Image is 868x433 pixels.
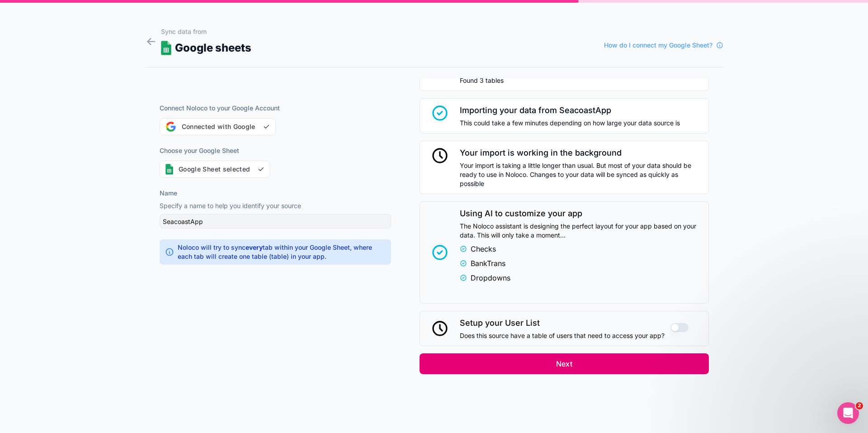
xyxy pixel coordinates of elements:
div: Help Bot says… [7,58,174,252]
img: Sign in With Google Logo [165,121,176,132]
span: This could take a few minutes depending on how large your data source is [460,119,680,128]
div: Perfect! You can absolutely use just the data without connecting to Google Sheets. [14,64,166,81]
span: How do I connect my Google Sheet? [604,41,712,50]
span: Does this source have a table of users that need to access your app? [460,331,665,340]
div: Perfect! You can absolutely use just the data without connecting to Google Sheets.For your Excel ... [7,58,174,251]
button: Upload attachment [14,288,21,295]
button: Gif picker [43,288,50,295]
h1: Help Bot [44,5,75,11]
strong: every [245,243,263,251]
span: Using AI to customize your app [460,207,703,220]
label: Connect Noloco to your Google Account [160,104,391,113]
span: Setup your User List [460,317,665,329]
p: Specify a name to help you identify your source [160,201,391,210]
div: Close [159,4,175,20]
li: Open your Excel file [21,148,166,157]
button: Next [420,353,709,374]
h2: Noloco will try to sync tab within your Google Sheet, where each tab will create one table (table... [178,243,386,261]
span: BankTrans [471,258,505,269]
button: Start recording [57,288,65,295]
div: Here's the process: [14,135,166,144]
li: We'll automatically create the table schema and set up views for each one [21,197,166,214]
iframe: Intercom notifications message [687,345,868,409]
a: Source reference 22646432: [16,105,24,113]
div: This way you keep all your data separate in different tables without any ongoing connection to ex... [14,219,166,245]
label: Name [160,189,177,198]
img: Profile image for Help Bot [26,5,40,19]
div: For your Excel file with multiple tabs, you'll need to save each tab as a separate CSV file. Then... [14,86,166,131]
div: Google sheets [161,40,251,56]
a: Source reference 140578207: [116,238,123,245]
div: Help Bot says… [7,252,174,279]
h1: Sync data from [161,27,251,36]
label: Choose your Google Sheet [160,146,391,155]
span: Importing your data from SeacoastApp [460,104,680,117]
div: I don't want to connect to google sheets I just want to use the data [40,28,166,46]
button: Send a message… [155,285,170,299]
span: Found 3 tables [460,76,555,85]
iframe: Intercom live chat [837,402,859,424]
div: Did that answer your question? [7,252,121,271]
a: How do I connect my Google Sheet? [604,41,723,50]
div: Ron says… [7,23,174,58]
li: Save each tab as a separate CSV file (File > Save As > CSV format) [21,159,166,176]
img: GOOGLE_SHEETS [161,41,171,55]
button: go back [6,4,23,21]
button: Home [142,4,159,21]
div: I don't want to connect to google sheets I just want to use the data [33,23,174,51]
span: Checks [471,243,496,254]
span: Your import is working in the background [460,147,703,159]
span: Dropdowns [471,272,510,283]
span: 2 [856,402,863,409]
div: Did that answer your question? [14,257,114,266]
button: Emoji picker [28,288,36,295]
button: Connected with Google [160,118,276,135]
p: The team can also help [44,11,113,20]
li: Import each CSV using our "Import file" option [21,178,166,195]
textarea: Message… [8,269,173,285]
a: Source reference 128550078: [47,123,54,130]
span: The Noloco assistant is designing the perfect layout for your app based on your data. This will o... [460,222,703,240]
span: Your import is taking a little longer than usual. But most of your data should be ready to use in... [460,161,703,188]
